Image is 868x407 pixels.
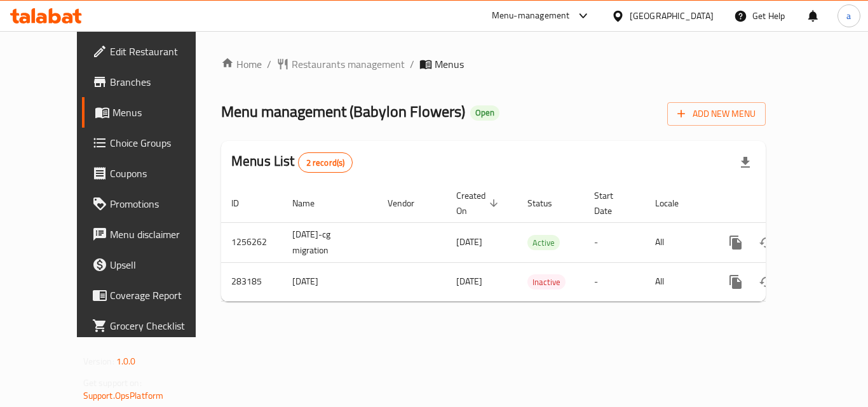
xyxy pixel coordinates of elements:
div: Active [527,235,560,250]
td: [DATE] [282,262,377,301]
a: Upsell [82,250,222,280]
td: [DATE]-cg migration [282,222,377,262]
span: Grocery Checklist [110,318,212,333]
div: Menu-management [492,8,570,23]
span: Active [527,236,560,250]
a: Branches [82,67,222,97]
span: Created On [456,188,502,218]
div: [GEOGRAPHIC_DATA] [630,9,714,23]
a: Grocery Checklist [82,310,222,341]
button: Change Status [751,227,782,258]
span: Locale [655,196,695,211]
div: Open [470,105,499,121]
h2: Menus List [231,152,353,173]
span: ID [231,196,255,211]
a: Menus [82,97,222,128]
span: Branches [110,74,212,90]
span: a [846,9,851,23]
span: [DATE] [456,273,482,290]
span: Upsell [110,257,212,272]
a: Choice Groups [82,128,222,158]
nav: breadcrumb [221,57,766,72]
span: Inactive [527,275,566,290]
span: Name [292,196,331,211]
span: 2 record(s) [299,157,353,169]
span: 1.0.0 [116,353,136,370]
span: Menus [112,105,212,120]
td: All [645,222,710,262]
a: Coverage Report [82,280,222,310]
div: Export file [730,147,761,178]
li: / [267,57,271,72]
td: 1256262 [221,222,282,262]
span: Coupons [110,166,212,181]
td: All [645,262,710,301]
a: Restaurants management [276,57,405,72]
td: - [584,222,645,262]
button: more [721,267,751,297]
span: Open [470,107,499,118]
a: Promotions [82,189,222,219]
span: Add New Menu [677,106,756,122]
a: Menu disclaimer [82,219,222,250]
th: Actions [710,184,853,223]
span: Version: [83,353,114,370]
div: Total records count [298,152,353,173]
button: more [721,227,751,258]
button: Add New Menu [667,102,766,126]
table: enhanced table [221,184,853,302]
span: Promotions [110,196,212,211]
a: Support.OpsPlatform [83,387,164,404]
span: Status [527,196,569,211]
td: 283185 [221,262,282,301]
span: Get support on: [83,375,142,391]
span: Restaurants management [292,57,405,72]
li: / [410,57,414,72]
a: Home [221,57,262,72]
span: Menus [435,57,464,72]
span: Menu disclaimer [110,227,212,242]
td: - [584,262,645,301]
div: Inactive [527,274,566,290]
span: Choice Groups [110,135,212,150]
a: Edit Restaurant [82,36,222,67]
a: Coupons [82,158,222,189]
span: Vendor [388,196,431,211]
button: Change Status [751,267,782,297]
span: Menu management ( Babylon Flowers ) [221,97,465,126]
span: Start Date [594,188,630,218]
span: Edit Restaurant [110,44,212,59]
span: [DATE] [456,234,482,250]
span: Coverage Report [110,288,212,303]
